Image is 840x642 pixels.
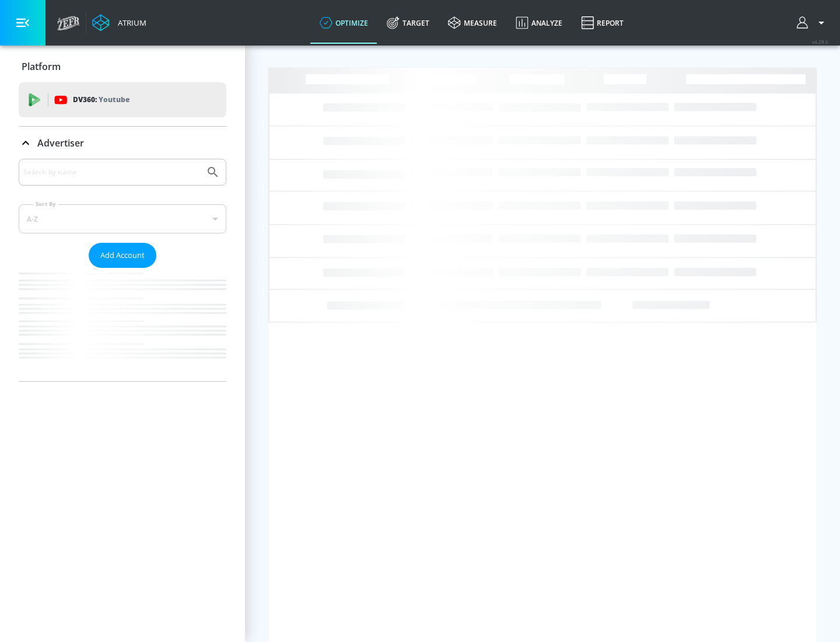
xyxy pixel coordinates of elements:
div: Atrium [113,18,146,28]
div: Advertiser [19,159,226,381]
input: Search by name [23,165,200,180]
a: optimize [310,2,377,44]
div: Platform [19,50,226,83]
p: Platform [22,60,61,73]
div: DV360: Youtube [19,82,226,117]
p: DV360: [73,93,129,106]
a: Report [572,2,633,44]
button: Add Account [89,243,156,268]
nav: list of Advertiser [19,268,226,381]
a: Atrium [92,14,146,32]
span: v 4.28.0 [812,39,828,45]
p: Youtube [99,93,129,106]
a: Target [377,2,439,44]
span: Add Account [100,249,145,262]
label: Sort By [33,200,58,208]
a: measure [439,2,506,44]
div: Advertiser [19,127,226,159]
div: A-Z [19,204,226,233]
a: Analyze [506,2,572,44]
p: Advertiser [37,137,84,149]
